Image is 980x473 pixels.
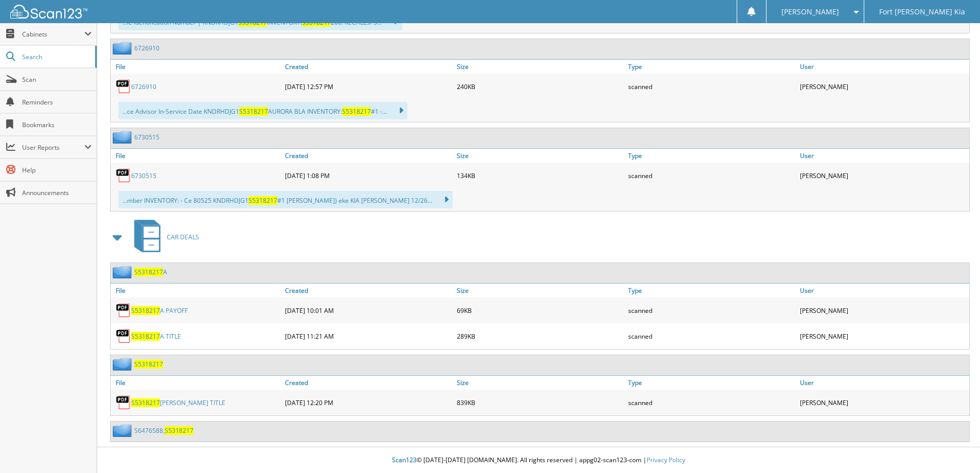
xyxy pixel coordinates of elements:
a: Created [282,376,454,390]
a: Size [454,376,626,390]
a: Type [626,376,797,390]
img: folder2.png [113,131,134,144]
div: ...ce Advisor In-Service Date KNDRHDJG1 AURORA BLA INVENTORY: #1 -... [118,102,407,119]
span: Fort [PERSON_NAME] Kia [879,9,965,15]
div: © [DATE]-[DATE] [DOMAIN_NAME]. All rights reserved | appg02-scan123-com | [97,448,980,473]
a: Created [282,149,454,163]
a: File [111,376,282,390]
span: S5318217 [134,268,163,276]
img: PDF.png [116,303,131,318]
div: 69KB [454,300,626,321]
a: S5318217[PERSON_NAME] TITLE [131,398,225,407]
span: Announcements [22,188,92,197]
img: folder2.png [113,42,134,55]
a: S6476588,S5318217 [134,426,193,435]
span: Scan [22,75,92,84]
a: 6726910 [131,82,156,91]
span: S5318217 [342,107,371,116]
div: scanned [626,76,797,97]
div: scanned [626,326,797,346]
a: User [797,376,969,390]
a: Size [454,60,626,74]
div: 289KB [454,326,626,346]
span: S5318217 [131,398,160,407]
img: folder2.png [113,358,134,371]
div: 839KB [454,392,626,413]
iframe: Chat Widget [929,424,980,473]
div: [PERSON_NAME] [797,76,969,97]
a: Size [454,149,626,163]
a: S5318217A TITLE [131,332,181,341]
div: scanned [626,300,797,321]
a: 6726910 [134,44,159,52]
a: 6730515 [134,133,159,142]
a: User [797,149,969,163]
a: S5318217 [134,360,163,369]
a: File [111,284,282,297]
a: Created [282,284,454,297]
div: [DATE] 1:08 PM [282,165,454,186]
span: Bookmarks [22,120,92,129]
div: [PERSON_NAME] [797,165,969,186]
div: [PERSON_NAME] [797,326,969,346]
div: [DATE] 11:21 AM [282,326,454,346]
div: [PERSON_NAME] [797,392,969,413]
span: Cabinets [22,30,84,39]
span: S5318217 [131,306,160,315]
img: PDF.png [116,328,131,344]
span: Help [22,166,92,174]
div: ...mber INVENTORY: - Ce 80525 KNDRHDJG1 #1 [PERSON_NAME]) eke KIA [PERSON_NAME] 12/26... [118,191,453,208]
img: PDF.png [116,168,131,183]
img: folder2.png [113,424,134,437]
a: Type [626,149,797,163]
a: User [797,60,969,74]
span: Reminders [22,98,92,107]
a: File [111,149,282,163]
span: [PERSON_NAME] [781,9,839,15]
img: scan123-logo-white.svg [10,5,87,19]
span: User Reports [22,143,84,152]
img: folder2.png [113,266,134,278]
div: [PERSON_NAME] [797,300,969,321]
div: [DATE] 12:20 PM [282,392,454,413]
a: Type [626,284,797,297]
div: [DATE] 10:01 AM [282,300,454,321]
a: Size [454,284,626,297]
a: Privacy Policy [647,456,685,464]
span: S5318217 [248,196,277,205]
a: 6730515 [131,171,156,180]
div: scanned [626,165,797,186]
span: Search [22,52,90,61]
span: S5318217 [131,332,160,341]
a: Created [282,60,454,74]
div: scanned [626,392,797,413]
span: S5318217 [239,107,268,116]
a: Type [626,60,797,74]
img: PDF.png [116,395,131,410]
span: CAR DEALS [167,233,199,241]
div: [DATE] 12:57 PM [282,76,454,97]
a: File [111,60,282,74]
a: CAR DEALS [128,217,199,257]
span: Scan123 [392,456,417,464]
img: PDF.png [116,79,131,94]
a: User [797,284,969,297]
span: S5318217 [165,426,193,435]
a: S5318217A [134,268,167,276]
a: S5318217A PAYOFF [131,306,188,315]
div: 240KB [454,76,626,97]
div: 134KB [454,165,626,186]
